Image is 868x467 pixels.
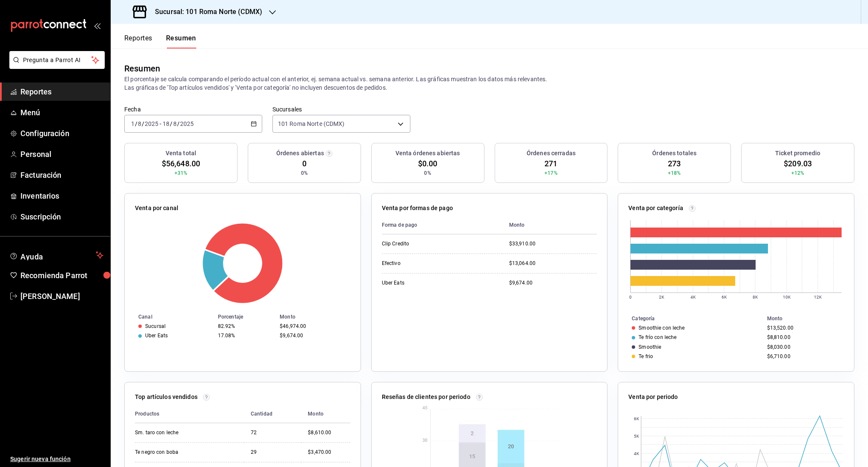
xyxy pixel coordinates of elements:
[382,279,467,287] div: Uber Eats
[301,169,308,177] span: 0%
[170,120,172,127] span: /
[278,120,345,128] span: 101 Roma Norte (CDMX)
[618,314,763,323] th: Categoría
[639,325,685,331] div: Smoothie con leche
[280,323,347,329] div: $46,974.00
[124,75,854,92] p: El porcentaje se calcula comparando el período actual con el anterior, ej. semana actual vs. sema...
[418,158,438,169] span: $0.00
[20,148,103,160] span: Personal
[502,216,597,234] th: Monto
[148,7,262,17] h3: Sucursal: 101 Roma Norte (CDMX)
[20,290,103,302] span: [PERSON_NAME]
[783,295,791,299] text: 10K
[784,158,812,169] span: $209.03
[629,295,632,299] text: 0
[175,169,188,177] span: +31%
[244,405,301,423] th: Cantidad
[144,120,159,127] input: ----
[251,429,294,436] div: 72
[20,169,103,181] span: Facturación
[628,393,678,402] p: Venta por periodo
[628,204,683,213] p: Venta por categoría
[382,204,453,213] p: Venta por formas de pago
[10,455,103,464] span: Sugerir nueva función
[135,449,220,456] div: Te negro con boba
[634,416,639,421] text: 6K
[814,295,822,299] text: 12K
[135,204,178,213] p: Venta por canal
[135,393,198,402] p: Top artículos vendidos
[668,169,681,177] span: +18%
[138,120,142,127] input: --
[382,393,470,402] p: Reseñas de clientes por periodo
[145,333,168,339] div: Uber Eats
[218,333,273,339] div: 17.08%
[124,62,160,75] div: Resumen
[280,333,347,339] div: $9,674.00
[690,295,696,299] text: 4K
[301,405,350,423] th: Monto
[23,56,92,65] span: Pregunta a Parrot AI
[382,240,467,248] div: Clip Credito
[668,158,681,169] span: 273
[162,120,170,127] input: --
[20,190,103,202] span: Inventarios
[135,429,220,436] div: Sm. taro con leche
[145,323,166,329] div: Sucursal
[767,344,840,350] div: $8,030.00
[775,149,820,158] h3: Ticket promedio
[6,62,105,71] a: Pregunta a Parrot AI
[131,120,135,127] input: --
[527,149,576,158] h3: Órdenes cerradas
[764,314,854,323] th: Monto
[382,260,467,267] div: Efectivo
[308,429,350,436] div: $8,610.00
[124,106,262,112] label: Fecha
[135,405,244,423] th: Productos
[659,295,665,299] text: 2K
[544,158,557,169] span: 271
[639,353,653,359] div: Te frio
[544,169,558,177] span: +17%
[509,260,597,267] div: $13,064.00
[302,158,307,169] span: 0
[382,216,502,234] th: Forma de pago
[767,325,840,331] div: $13,520.00
[20,107,103,118] span: Menú
[395,149,460,158] h3: Venta órdenes abiertas
[308,449,350,456] div: $3,470.00
[124,34,196,48] div: navigation tabs
[639,334,676,340] div: Te frío con leche
[135,120,138,127] span: /
[94,22,100,29] button: open_drawer_menu
[639,344,661,350] div: Smoothie
[162,158,200,169] span: $56,648.00
[20,86,103,97] span: Reportes
[180,120,194,127] input: ----
[722,295,727,299] text: 6K
[177,120,180,127] span: /
[634,434,639,439] text: 5K
[791,169,805,177] span: +12%
[424,169,431,177] span: 0%
[173,120,177,127] input: --
[124,34,152,48] button: Reportes
[215,312,276,322] th: Porcentaje
[251,449,294,456] div: 29
[509,279,597,287] div: $9,674.00
[767,353,840,359] div: $6,710.00
[166,149,196,158] h3: Venta total
[20,270,103,281] span: Recomienda Parrot
[125,312,215,322] th: Canal
[276,149,324,158] h3: Órdenes abiertas
[276,312,361,322] th: Monto
[20,128,103,139] span: Configuración
[272,106,410,112] label: Sucursales
[160,120,161,127] span: -
[20,211,103,222] span: Suscripción
[142,120,144,127] span: /
[634,451,639,456] text: 4K
[166,34,196,48] button: Resumen
[753,295,758,299] text: 8K
[652,149,696,158] h3: Órdenes totales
